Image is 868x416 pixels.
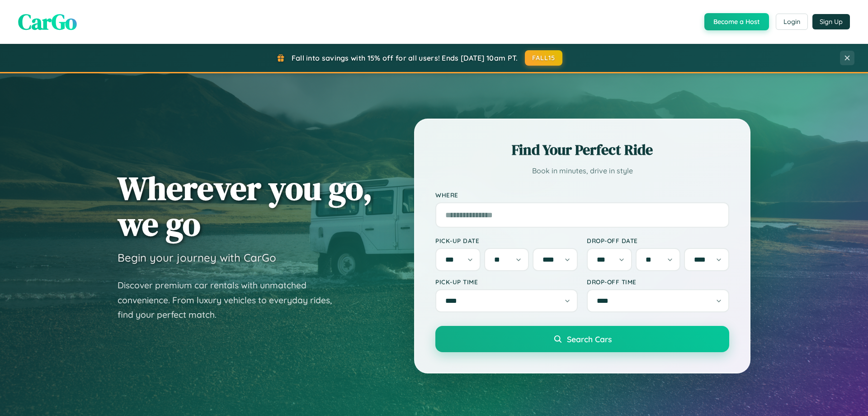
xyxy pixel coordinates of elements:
h2: Find Your Perfect Ride [435,140,729,160]
button: Become a Host [704,13,769,30]
button: FALL15 [525,50,563,66]
h1: Wherever you go, we go [118,170,373,242]
label: Drop-off Date [587,237,729,244]
span: Search Cars [567,334,612,344]
span: CarGo [18,7,77,37]
label: Pick-up Time [435,278,578,286]
button: Login [776,14,808,30]
button: Sign Up [812,14,850,29]
label: Drop-off Time [587,278,729,286]
button: Search Cars [435,326,729,352]
label: Where [435,191,729,199]
h3: Begin your journey with CarGo [118,251,276,264]
p: Discover premium car rentals with unmatched convenience. From luxury vehicles to everyday rides, ... [118,278,344,322]
span: Fall into savings with 15% off for all users! Ends [DATE] 10am PT. [292,53,518,62]
label: Pick-up Date [435,237,578,244]
p: Book in minutes, drive in style [435,164,729,177]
